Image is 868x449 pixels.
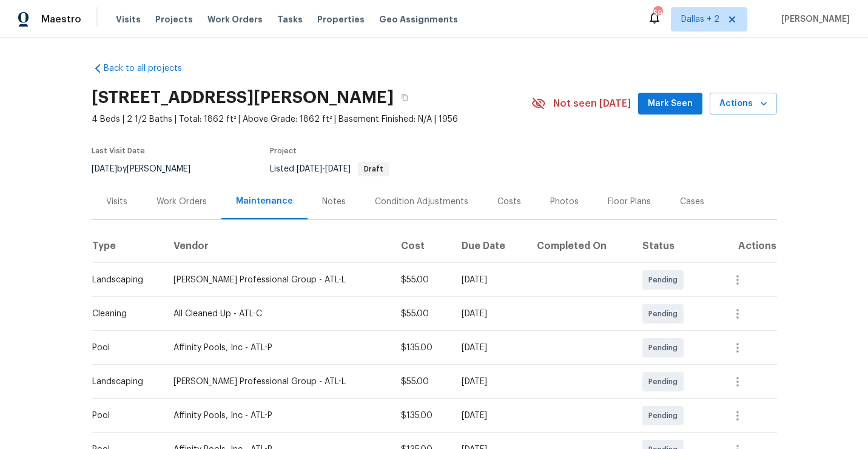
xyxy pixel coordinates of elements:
div: Photos [550,196,579,208]
div: by [PERSON_NAME] [92,162,205,176]
th: Due Date [452,229,527,263]
div: Condition Adjustments [375,196,468,208]
span: Listed [270,165,389,173]
div: Affinity Pools, Inc - ATL-P [173,342,382,354]
div: $55.00 [401,308,442,320]
span: - [297,165,351,173]
div: Visits [106,196,127,208]
div: Pool [92,342,155,354]
span: Project [270,147,297,155]
h2: [STREET_ADDRESS][PERSON_NAME] [92,91,394,104]
div: $135.00 [401,342,442,354]
span: Mark Seen [648,96,693,111]
div: Costs [497,196,521,208]
div: Landscaping [92,376,155,388]
button: Mark Seen [638,93,702,115]
th: Vendor [164,229,391,263]
span: Visits [116,13,141,25]
div: Affinity Pools, Inc - ATL-P [173,410,382,422]
span: [PERSON_NAME] [776,13,850,25]
span: [DATE] [92,165,117,173]
div: Cleaning [92,308,155,320]
th: Cost [391,229,452,263]
div: 59 [653,7,662,19]
span: [DATE] [325,165,351,173]
span: Pending [648,274,682,286]
span: Pending [648,410,682,422]
th: Status [633,229,713,263]
span: Draft [359,165,388,173]
div: $55.00 [401,376,442,388]
div: $55.00 [401,274,442,286]
div: All Cleaned Up - ATL-C [173,308,382,320]
div: Cases [680,196,704,208]
div: [DATE] [462,274,517,286]
button: Actions [710,93,777,115]
th: Actions [713,229,776,263]
div: [DATE] [462,342,517,354]
span: Pending [648,308,682,320]
span: Pending [648,376,682,388]
div: [DATE] [462,308,517,320]
span: Maestro [41,13,81,25]
span: Pending [648,342,682,354]
div: $135.00 [401,410,442,422]
span: Dallas + 2 [681,13,719,25]
a: Back to all projects [92,62,208,75]
div: [DATE] [462,376,517,388]
div: Landscaping [92,274,155,286]
div: Floor Plans [608,196,651,208]
div: [DATE] [462,410,517,422]
div: Maintenance [236,195,293,207]
div: Pool [92,410,155,422]
span: Not seen [DATE] [553,98,631,110]
span: Properties [317,13,365,25]
span: Last Visit Date [92,147,145,155]
div: Notes [322,196,346,208]
span: Actions [719,96,767,111]
div: [PERSON_NAME] Professional Group - ATL-L [173,274,382,286]
span: [DATE] [297,165,322,173]
th: Completed On [527,229,633,263]
span: 4 Beds | 2 1/2 Baths | Total: 1862 ft² | Above Grade: 1862 ft² | Basement Finished: N/A | 1956 [92,113,531,125]
div: Work Orders [156,196,207,208]
span: Projects [155,13,193,25]
div: [PERSON_NAME] Professional Group - ATL-L [173,376,382,388]
button: Copy Address [394,87,415,108]
span: Geo Assignments [379,13,458,25]
th: Type [92,229,164,263]
span: Tasks [277,15,303,24]
span: Work Orders [207,13,263,25]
